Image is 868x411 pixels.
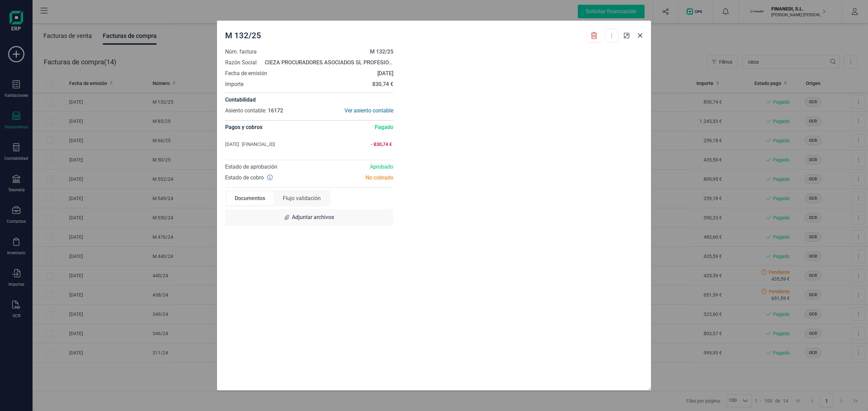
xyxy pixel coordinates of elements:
span: Fecha de emisión [225,69,267,78]
span: Adjuntar archivos [292,213,334,221]
div: Flujo validación [275,192,329,205]
span: Asiento contable: [225,107,267,114]
span: Importe [225,80,243,88]
div: No cobrado [309,174,398,182]
h4: Contabilidad [225,96,393,104]
span: Razón Social [225,59,257,67]
span: Pagado [375,123,393,131]
span: Núm. factura [225,48,257,56]
div: Adjuntar archivos [225,209,393,225]
span: [FINANCIAL_ID] [242,141,275,148]
span: Estado de cobro [225,174,264,182]
strong: CIEZA PROCURADORES ASOCIADOS SL PROFESIONAL [265,59,399,66]
strong: [DATE] [377,70,393,77]
strong: M 132/25 [370,48,393,55]
span: M 132/25 [225,30,261,41]
span: 16172 [268,107,283,114]
strong: 830,74 € [372,81,393,87]
div: Aprobado [309,163,398,171]
span: Estado de aprobación [225,164,277,170]
span: [DATE] [225,141,239,148]
span: - 830,74 € [358,141,392,148]
div: Ver asiento contable [309,107,393,115]
h4: Pagos y cobros [225,121,262,134]
div: Documentos [226,192,273,205]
